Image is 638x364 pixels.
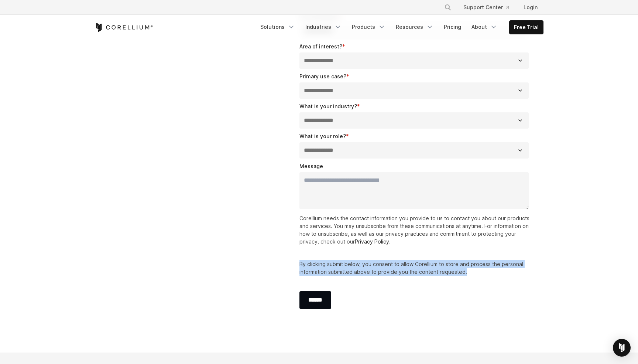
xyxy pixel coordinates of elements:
[355,238,389,245] a: Privacy Policy
[435,1,543,14] div: Navigation Menu
[299,73,346,79] span: Primary use case?
[256,20,543,34] div: Navigation Menu
[613,339,631,357] div: Open Intercom Messenger
[301,20,346,34] a: Industries
[256,20,299,34] a: Solutions
[391,20,438,34] a: Resources
[299,133,346,139] span: What is your role?
[299,43,342,50] span: Area of interest?
[347,20,390,34] a: Products
[299,260,532,276] p: By clicking submit below, you consent to allow Corellium to store and process the personal inform...
[299,214,532,245] p: Corellium needs the contact information you provide to us to contact you about our products and s...
[467,20,502,34] a: About
[441,1,455,14] button: Search
[518,1,543,14] a: Login
[95,23,153,32] a: Corellium Home
[510,21,543,34] a: Free Trial
[439,20,466,34] a: Pricing
[457,1,515,14] a: Support Center
[299,163,323,169] span: Message
[299,103,357,109] span: What is your industry?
